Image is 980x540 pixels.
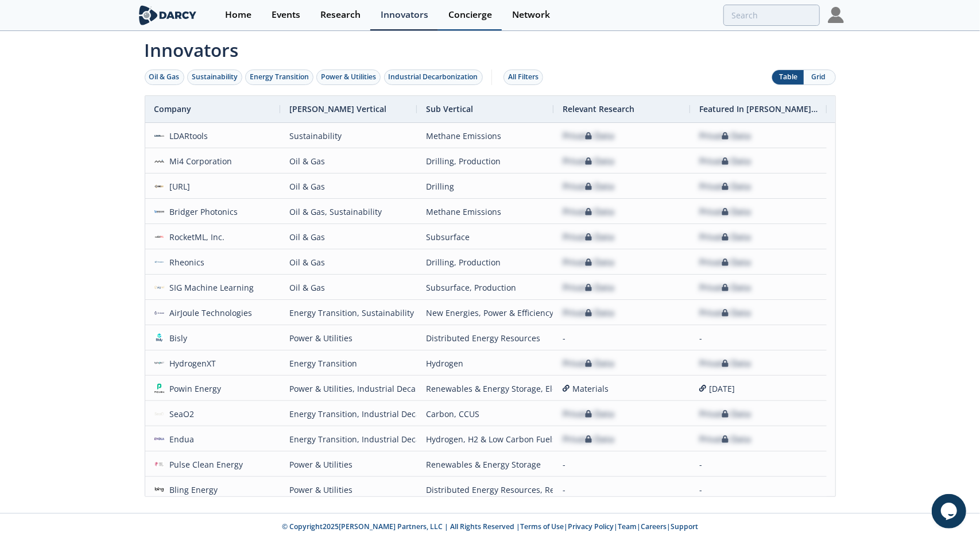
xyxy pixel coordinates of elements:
img: 1675207601510-mi4-logo.png [154,156,165,166]
div: New Energies, Power & Efficiency [426,300,544,325]
button: Oil & Gas [145,70,184,85]
div: Private Data [699,199,751,224]
div: Private Data [699,250,751,275]
div: Oil & Gas [289,174,408,199]
div: Oil & Gas [289,275,408,300]
div: - [563,477,681,502]
div: Private Data [563,300,614,325]
img: 01eacff9-2590-424a-bbcc-4c5387c69fda [154,282,165,292]
button: All Filters [503,70,543,85]
div: Industrial Decarbonization [389,72,478,82]
button: Energy Transition [245,70,313,85]
div: Events [272,10,300,20]
div: Methane Emissions [426,199,544,224]
div: - [699,477,818,502]
img: afbd1d62-d648-4161-a523-b7d1f4fa8ef0 [154,333,165,343]
div: Energy Transition [250,72,309,82]
div: Power & Utilities [289,326,408,350]
div: Private Data [699,124,751,148]
div: Powin Energy [164,376,221,401]
div: Renewables & Energy Storage [426,452,544,477]
div: Drilling, Production [426,250,544,275]
div: Power & Utilities [321,72,376,82]
a: [DATE] [699,376,818,401]
div: Oil & Gas [149,72,180,82]
span: Innovators [137,32,844,63]
div: Sustainability [192,72,238,82]
a: Privacy Policy [568,522,614,531]
div: Private Data [563,174,614,199]
a: Support [671,522,698,531]
div: Private Data [699,351,751,376]
div: Private Data [699,225,751,249]
div: HydrogenXT [164,351,216,376]
div: Distributed Energy Resources, Renewables & Energy Storage [426,477,544,502]
input: Advanced Search [723,5,820,26]
div: Power & Utilities, Industrial Decarbonization [289,376,408,401]
div: - [563,452,681,477]
a: Terms of Use [520,522,564,531]
div: AirJoule Technologies [164,300,252,325]
button: Sustainability [187,70,242,85]
div: Private Data [563,250,614,275]
img: 778cf4a7-a5ff-43f9-be77-0f2981bd192a [154,307,165,318]
div: Private Data [563,199,614,224]
div: - [699,326,818,350]
div: [URL] [164,174,190,199]
span: Company [154,103,192,114]
a: Careers [641,522,667,531]
img: c02d1a0e-7d87-4977-9ee8-54ae14501f67 [154,484,165,495]
div: Materials [563,376,681,401]
div: Private Data [563,402,614,426]
div: Home [225,10,251,20]
img: 6be74745-e7f4-4809-9227-94d27c50fd57 [154,257,165,267]
div: Drilling, Production [426,149,544,173]
div: Energy Transition [289,351,408,376]
div: Private Data [563,124,614,148]
div: Hydrogen, H2 & Low Carbon Fuels [426,427,544,452]
div: Pulse Clean Energy [164,452,243,477]
span: Featured In [PERSON_NAME] Live [699,103,818,114]
img: b12a5cbc-c4e5-4c0d-9a12-6529d5f58ccf [154,358,165,368]
div: Private Data [699,402,751,426]
img: 1617133434687-Group%202%402x.png [154,383,165,394]
div: SeaO2 [164,402,194,426]
div: - [563,326,681,350]
div: Energy Transition, Industrial Decarbonization [289,427,408,452]
div: Private Data [699,174,751,199]
div: Private Data [699,275,751,300]
div: Bling Energy [164,477,218,502]
div: Methane Emissions [426,124,544,148]
div: Subsurface, Production [426,275,544,300]
p: © Copyright 2025 [PERSON_NAME] Partners, LLC | All Rights Reserved | | | | | [65,522,915,532]
span: Relevant Research [563,103,634,114]
div: Research [320,10,361,20]
img: Profile [828,7,844,23]
div: Power & Utilities [289,477,408,502]
div: Subsurface [426,225,544,249]
button: Power & Utilities [316,70,381,85]
div: Private Data [699,300,751,325]
span: [PERSON_NAME] Vertical [289,103,386,114]
div: Private Data [563,351,614,376]
div: Network [512,10,550,20]
div: Endua [164,427,194,452]
div: Renewables & Energy Storage, Electrification & Efficiency [426,376,544,401]
img: e5bee77d-ccbb-4db0-ac8b-b691e7d87c4e [154,408,165,419]
img: 7cc635d6-6a35-42ec-89ee-ecf6ed8a16d9 [154,181,165,191]
div: Distributed Energy Resources [426,326,544,350]
button: Grid [804,70,835,84]
div: Drilling [426,174,544,199]
div: Private Data [699,427,751,452]
div: Energy Transition, Industrial Decarbonization [289,402,408,426]
a: Team [618,522,637,531]
img: 17237ff5-ec2e-4601-a70e-59100ba29fa9 [154,434,165,444]
div: SIG Machine Learning [164,275,254,300]
div: Bisly [164,326,187,350]
button: Industrial Decarbonization [384,70,483,85]
div: Private Data [563,427,614,452]
div: Sustainability [289,124,408,148]
div: Bridger Photonics [164,199,238,224]
img: a125e46b-2986-43ff-9d18-4f8cdd146939 [154,130,165,141]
